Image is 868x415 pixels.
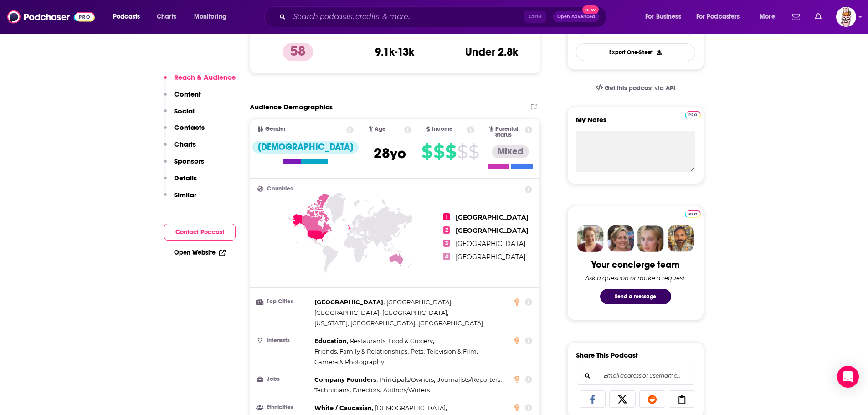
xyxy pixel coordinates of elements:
span: [GEOGRAPHIC_DATA] [418,319,483,327]
span: , [411,346,425,357]
img: Jon Profile [668,225,694,252]
span: $ [457,144,467,159]
p: Sponsors [174,157,204,165]
span: [GEOGRAPHIC_DATA] [314,309,379,316]
span: Open Advanced [557,15,595,19]
h3: 9.1k-13k [375,45,414,59]
span: [US_STATE], [GEOGRAPHIC_DATA] [314,319,415,327]
span: For Business [645,10,681,23]
span: Age [375,126,386,132]
a: Charts [151,10,182,24]
button: Social [164,107,195,123]
button: Contact Podcast [164,224,236,241]
span: , [314,307,380,318]
h3: Under 2.8k [465,45,518,59]
span: , [353,385,381,395]
h3: Ethnicities [257,405,311,410]
a: Pro website [685,209,701,218]
button: open menu [639,10,693,24]
span: , [314,336,348,346]
button: Export One-Sheet [576,43,695,61]
span: Technicians [314,386,349,394]
input: Email address or username... [584,367,688,384]
img: Podchaser Pro [685,210,701,218]
span: Parental Status [495,126,524,138]
span: [GEOGRAPHIC_DATA] [456,240,525,248]
span: , [314,403,373,413]
span: Journalists/Reporters [437,376,500,383]
span: [GEOGRAPHIC_DATA] [314,298,383,306]
span: , [427,346,478,357]
span: Friends, Family & Relationships [314,348,407,355]
input: Search podcasts, credits, & more... [289,10,524,24]
a: Pro website [685,110,701,118]
img: User Profile [836,7,856,27]
span: $ [468,144,479,159]
span: 3 [443,240,450,247]
button: open menu [690,10,753,24]
span: [GEOGRAPHIC_DATA] [456,226,529,235]
button: Details [164,174,197,190]
span: , [382,307,448,318]
span: Restaurants, Food & Grocery [350,337,433,344]
p: Details [174,174,197,182]
a: Show notifications dropdown [811,9,825,25]
button: Similar [164,190,196,207]
span: Pets [411,348,423,355]
p: Social [174,107,195,115]
button: open menu [753,10,786,24]
span: $ [433,144,444,159]
label: My Notes [576,115,695,131]
span: , [314,374,378,385]
div: Your concierge team [591,259,679,271]
span: Education [314,337,347,344]
a: Podchaser - Follow, Share and Rate Podcasts [7,8,95,26]
a: Share on Reddit [639,390,666,408]
p: Similar [174,190,196,199]
img: Jules Profile [637,225,664,252]
span: $ [445,144,456,159]
a: Show notifications dropdown [788,9,804,25]
span: , [314,297,385,307]
a: Open Website [174,249,226,256]
span: New [582,5,599,14]
span: , [380,374,435,385]
span: Logged in as Nouel [836,7,856,27]
span: Authors/Writers [383,386,430,394]
span: Principals/Owners [380,376,434,383]
span: , [437,374,502,385]
span: [GEOGRAPHIC_DATA] [456,253,525,261]
p: Reach & Audience [174,73,236,82]
span: 2 [443,226,450,234]
span: Television & Film [427,348,477,355]
span: , [386,297,452,307]
span: , [314,318,416,328]
span: Income [432,126,453,132]
div: Search podcasts, credits, & more... [273,6,616,27]
button: Show profile menu [836,7,856,27]
h3: Share This Podcast [576,351,638,359]
span: 4 [443,253,450,260]
p: 58 [283,43,313,61]
span: Company Founders [314,376,376,383]
span: For Podcasters [696,10,740,23]
span: Get this podcast via API [605,84,675,92]
span: Podcasts [113,10,140,23]
div: Ask a question or make a request. [585,274,686,282]
span: , [314,346,409,357]
span: Charts [157,10,176,23]
span: $ [421,144,432,159]
h3: Jobs [257,376,311,382]
span: , [314,385,351,395]
span: [GEOGRAPHIC_DATA] [386,298,451,306]
span: [GEOGRAPHIC_DATA] [382,309,447,316]
span: [GEOGRAPHIC_DATA] [456,213,529,221]
img: Sydney Profile [577,225,604,252]
span: , [375,403,447,413]
div: Open Intercom Messenger [837,366,859,388]
span: More [760,10,775,23]
h3: Top Cities [257,299,311,305]
button: Content [164,90,201,107]
a: Share on Facebook [580,390,606,408]
div: Mixed [492,145,529,158]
